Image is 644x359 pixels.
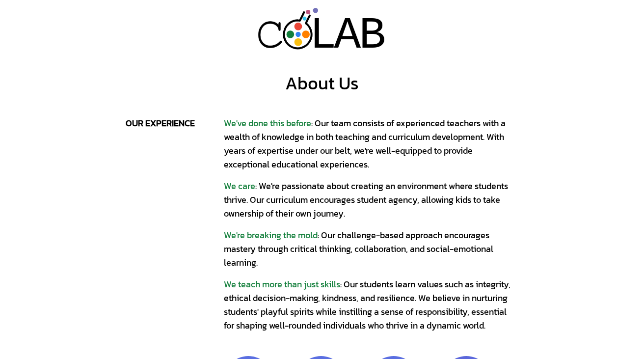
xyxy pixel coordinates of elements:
div: B [359,8,386,62]
span: We teach more than just skills [224,277,340,291]
div: : Our challenge-based approach encourages mastery through critical thinking, collaboration, and s... [224,228,518,270]
a: LAB [234,8,410,50]
span: We care [224,179,255,193]
div: : Our students learn values such as integrity, ethical decision-making, kindness, and resilience.... [224,277,518,332]
div: About Us [285,73,359,93]
div: our experience [126,116,224,130]
div: : We're passionate about creating an environment where students thrive. Our curriculum encourages... [224,179,518,221]
div: L [310,8,337,62]
div: : Our team consists of experienced teachers with a wealth of knowledge in both teaching and curri... [224,116,518,171]
span: We've done this before [224,116,311,130]
span: We're breaking the mold [224,228,318,242]
div: A [334,8,361,62]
